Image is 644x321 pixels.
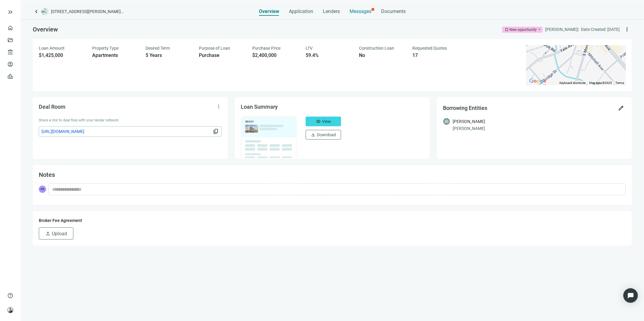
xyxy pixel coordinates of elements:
button: keyboard_double_arrow_right [7,8,14,16]
div: New opportunity [509,27,537,33]
span: Loan Summary [241,104,278,110]
button: downloadDownload [306,130,341,140]
span: LTV [306,46,313,51]
span: Notes [39,171,55,178]
img: avatar [8,307,13,313]
div: $2,400,000 [252,52,298,58]
div: Open Intercom Messenger [623,288,638,303]
span: more_vert [216,104,222,110]
img: deal-logo [41,8,49,15]
span: Deal Room [39,104,65,110]
div: Date Created: [DATE] [581,26,620,33]
span: content_copy [213,128,219,134]
span: Desired Term [146,46,170,51]
span: Requested Quotes [412,46,447,51]
button: uploadUpload [39,227,73,240]
div: 59.4% [306,52,352,58]
span: Messages [350,8,371,14]
span: View [322,119,331,124]
div: 5 Years [146,52,192,58]
a: Open this area in Google Maps (opens a new window) [528,77,548,85]
span: download [311,132,316,137]
span: Map data ©2025 [589,81,612,84]
span: Download [317,132,336,137]
span: Lenders [323,8,340,15]
div: [PERSON_NAME] [453,118,485,125]
span: bookmark [505,28,509,32]
div: Apartments [92,52,138,58]
img: dealOverviewImg [239,115,299,160]
img: Google [528,77,548,85]
a: Terms (opens in new tab) [615,81,624,84]
div: 17 [412,52,458,58]
span: Construction Loan [359,46,394,51]
span: PK [39,186,46,193]
span: Purpose of Loan [199,46,230,51]
div: [PERSON_NAME] | [545,26,579,33]
span: Upload [52,231,67,237]
span: visibility [316,119,321,124]
span: Documents [381,8,406,15]
span: account_balance [7,49,12,55]
span: edit [618,105,624,111]
div: Purchase [199,52,245,58]
span: Borrowing Entities [443,105,487,111]
span: upload [45,231,51,236]
span: Share a link to deal files with your lender network. [39,118,119,122]
span: Application [289,8,313,15]
span: Broker Fee Agreement [39,218,82,223]
span: Loan Amount [39,46,65,51]
button: more_vert [214,102,223,111]
span: help [7,293,13,299]
div: [PERSON_NAME] [453,125,626,132]
span: [URL][DOMAIN_NAME] [42,128,212,135]
span: Purchase Price [252,46,280,51]
span: Property Type [92,46,119,51]
div: No [359,52,405,58]
span: Overview [33,26,58,33]
span: Overview [259,8,279,15]
button: Keyboard shortcuts [559,81,585,85]
span: [STREET_ADDRESS][PERSON_NAME][PERSON_NAME] [51,8,124,15]
div: $1,425,000 [39,52,85,58]
button: more_vert [622,25,632,34]
span: more_vert [624,26,630,32]
a: keyboard_arrow_left [33,8,40,15]
button: visibilityView [306,117,341,126]
button: edit [616,103,626,113]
